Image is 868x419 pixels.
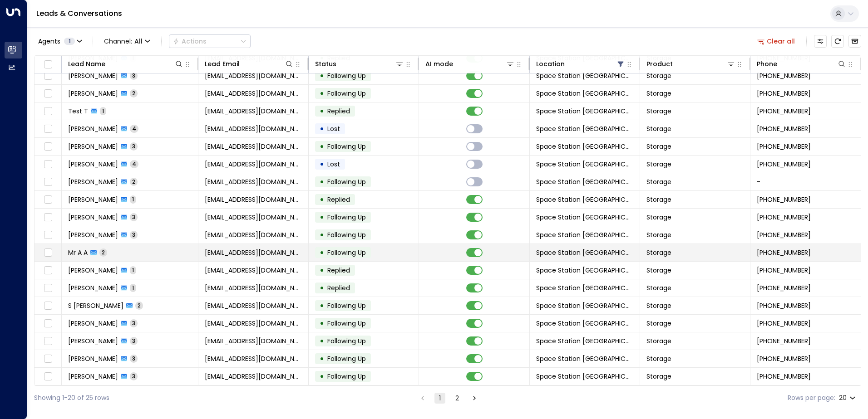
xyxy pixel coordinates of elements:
[646,58,673,69] div: Product
[320,156,324,172] div: •
[42,176,54,188] span: Toggle select row
[536,266,633,275] span: Space Station Solihull
[757,213,811,222] span: +447825151515
[536,195,633,204] span: Space Station Solihull
[42,318,54,329] span: Toggle select row
[646,319,671,328] span: Storage
[130,125,138,132] span: 4
[42,106,54,117] span: Toggle select row
[68,107,88,116] span: Test T
[646,195,671,204] span: Storage
[646,160,671,169] span: Storage
[757,89,811,98] span: +447932569605
[327,372,366,381] span: Following Up
[205,301,302,310] span: suehxst@googlemail.com
[130,160,138,168] span: 4
[327,177,366,186] span: Following Up
[757,58,846,69] div: Phone
[134,38,143,45] span: All
[205,372,302,381] span: rmg2711@gmail.com
[320,174,324,190] div: •
[205,58,240,69] div: Lead Email
[130,178,138,185] span: 2
[646,301,671,310] span: Storage
[536,58,565,69] div: Location
[327,107,350,116] span: Replied
[320,351,324,366] div: •
[68,124,118,133] span: Maitri Lalai
[757,301,811,310] span: +447989516671
[757,283,811,292] span: +447988030067
[320,86,324,101] div: •
[536,336,633,346] span: Space Station Solihull
[68,283,118,292] span: Liz Stephens
[646,213,671,222] span: Storage
[320,316,324,331] div: •
[130,231,138,239] span: 3
[68,58,183,69] div: Lead Name
[130,266,136,274] span: 1
[839,391,858,404] div: 20
[327,319,366,328] span: Following Up
[130,89,138,97] span: 2
[327,89,366,98] span: Following Up
[757,142,811,151] span: +447525065430
[757,195,811,204] span: +447884992754
[205,248,302,257] span: abs11@hotmail.com
[68,142,118,151] span: Omar Rahman
[36,8,122,19] a: Leads & Conversations
[205,107,302,116] span: jahjules2012@gmail.com
[205,89,302,98] span: shannonmaddocks96@icloud.com
[757,230,811,239] span: +447762094549
[646,177,671,186] span: Storage
[757,266,811,275] span: +447359429129
[99,248,107,256] span: 2
[536,58,625,69] div: Location
[536,230,633,239] span: Space Station Solihull
[68,71,118,80] span: John Rudge
[320,139,324,154] div: •
[130,355,138,362] span: 3
[536,354,633,363] span: Space Station Solihull
[757,124,811,133] span: +447459083731
[68,195,118,204] span: Danielle White
[205,177,302,186] span: Carltaur@gmail.com
[327,248,366,257] span: Following Up
[135,302,143,309] span: 2
[425,58,514,69] div: AI mode
[68,372,118,381] span: Richard Morgan-Green
[536,301,633,310] span: Space Station Solihull
[327,124,340,133] span: Lost
[64,38,75,45] span: 1
[42,88,54,99] span: Toggle select row
[130,337,138,345] span: 3
[536,283,633,292] span: Space Station Solihull
[68,248,88,257] span: Mr A A
[100,35,154,48] button: Channel:All
[536,177,633,186] span: Space Station Solihull
[536,248,633,257] span: Space Station Solihull
[68,213,118,222] span: Richard Askey
[327,195,350,204] span: Replied
[646,230,671,239] span: Storage
[452,393,463,404] button: Go to page 2
[205,230,302,239] span: emmaosborne71@gmail.com
[205,124,302,133] span: mdlmaitri@gmail.com
[536,160,633,169] span: Space Station Solihull
[327,230,366,239] span: Following Up
[68,160,118,169] span: Claire Sumpter
[100,107,106,115] span: 1
[754,35,799,48] button: Clear all
[327,213,366,222] span: Following Up
[434,393,445,404] button: page 1
[757,107,811,116] span: +441210000000
[205,58,294,69] div: Lead Email
[42,283,54,294] span: Toggle select row
[327,142,366,151] span: Following Up
[646,336,671,346] span: Storage
[130,284,136,292] span: 1
[205,266,302,275] span: mgittings@sky.com
[205,195,302,204] span: danniwhite80@hotmail.com
[42,265,54,276] span: Toggle select row
[130,195,136,203] span: 1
